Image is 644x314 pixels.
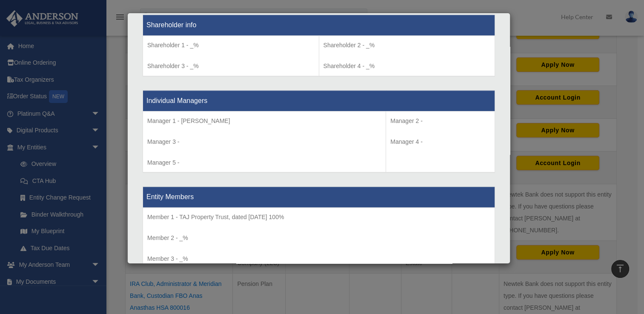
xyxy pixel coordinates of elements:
[390,116,490,126] p: Manager 2 -
[147,40,315,51] p: Shareholder 1 - _%
[147,61,315,71] p: Shareholder 3 - _%
[147,212,490,223] p: Member 1 - TAJ Property Trust, dated [DATE] 100%
[390,137,490,147] p: Manager 4 -
[147,233,490,243] p: Member 2 - _%
[143,90,495,111] th: Individual Managers
[147,157,381,168] p: Manager 5 -
[143,187,495,208] th: Entity Members
[323,61,491,71] p: Shareholder 4 - _%
[323,40,491,51] p: Shareholder 2 - _%
[147,137,381,147] p: Manager 3 -
[147,254,490,264] p: Member 3 - _%
[143,15,495,36] th: Shareholder info
[147,116,381,126] p: Manager 1 - [PERSON_NAME]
